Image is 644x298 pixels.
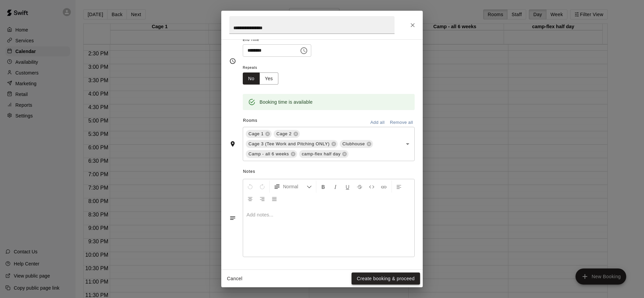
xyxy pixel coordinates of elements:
[246,150,297,158] div: Camp - all 6 weeks
[269,193,280,205] button: Justify Align
[229,141,236,147] svg: Rooms
[244,193,256,205] button: Center Align
[246,151,292,157] span: Camp - all 6 weeks
[366,181,377,193] button: Insert Code
[246,130,272,138] div: Cage 1
[403,139,412,149] button: Open
[352,272,420,285] button: Create booking & proceed
[257,181,268,193] button: Redo
[229,215,236,221] svg: Notes
[340,140,373,148] div: Clubhouse
[243,166,415,177] span: Notes
[330,181,341,193] button: Format Italics
[354,181,365,193] button: Format Strikethrough
[243,72,278,85] div: outlined button group
[388,117,415,128] button: Remove all
[246,131,266,137] span: Cage 1
[260,72,278,85] button: Yes
[257,193,268,205] button: Right Align
[342,181,353,193] button: Format Underline
[283,183,307,190] span: Normal
[340,141,368,147] span: Clubhouse
[229,58,236,64] svg: Timing
[378,181,389,193] button: Insert Link
[393,181,405,193] button: Left Align
[246,141,332,147] span: Cage 3 (Tee Work and Pitching ONLY)
[243,72,260,85] button: No
[243,63,284,72] span: Repeats
[224,272,245,285] button: Cancel
[243,118,258,123] span: Rooms
[299,151,343,157] span: camp-flex half day
[246,140,338,148] div: Cage 3 (Tee Work and Pitching ONLY)
[274,131,294,137] span: Cage 2
[260,96,313,108] div: Booking time is available
[318,181,329,193] button: Format Bold
[407,19,419,31] button: Close
[271,181,315,193] button: Formatting Options
[274,130,300,138] div: Cage 2
[367,117,388,128] button: Add all
[297,44,311,57] button: Choose time, selected time is 9:00 PM
[244,181,256,193] button: Undo
[299,150,349,158] div: camp-flex half day
[243,36,311,45] span: End Time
